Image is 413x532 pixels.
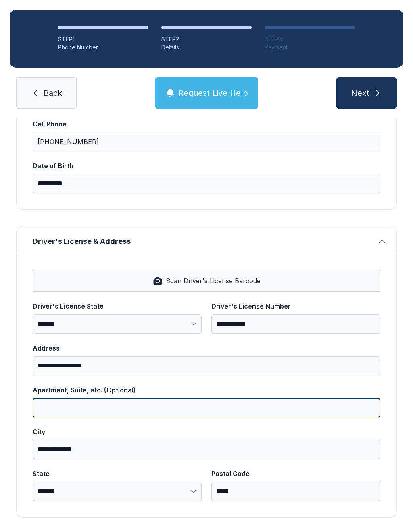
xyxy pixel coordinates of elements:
div: Cell Phone [33,119,380,129]
span: Driver's License & Address [33,236,374,247]
div: City [33,427,380,437]
div: Postal Code [211,469,380,478]
input: Address [33,356,380,375]
div: STEP 1 [58,35,148,43]
div: Payment [265,43,355,52]
div: State [33,469,202,478]
div: Apartment, Suite, etc. (Optional) [33,385,380,395]
div: STEP 2 [161,35,252,43]
div: Driver's License State [33,301,202,311]
div: Address [33,343,380,353]
div: Phone Number [58,43,148,52]
input: Cell Phone [33,132,380,151]
button: Driver's License & Address [17,226,396,254]
input: Postal Code [211,482,380,501]
span: Scan Driver's License Barcode [166,276,261,286]
div: STEP 3 [265,35,355,43]
select: Driver's License State [33,314,202,334]
div: Driver's License Number [211,301,380,311]
span: Back [44,87,62,99]
div: Details [161,43,252,52]
input: Driver's License Number [211,314,380,334]
select: State [33,482,202,501]
span: Next [351,87,369,99]
input: Apartment, Suite, etc. (Optional) [33,398,380,417]
span: Request Live Help [178,87,248,99]
input: City [33,440,380,459]
div: Date of Birth [33,161,380,171]
input: Date of Birth [33,174,380,193]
